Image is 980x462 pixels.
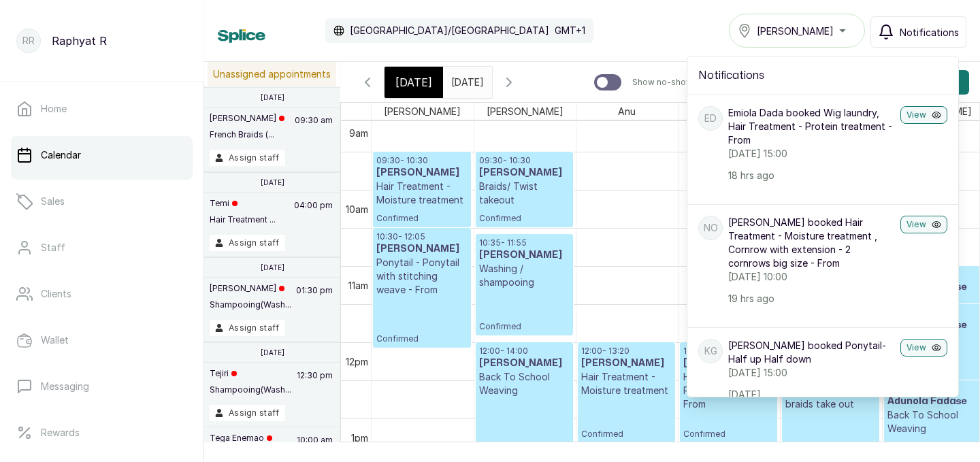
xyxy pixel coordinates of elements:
[870,16,966,48] button: Notifications
[41,333,69,347] p: Wallet
[210,113,284,124] p: [PERSON_NAME]
[479,237,570,248] p: 10:35 - 11:55
[41,102,67,116] p: Home
[210,405,285,421] button: Assign staff
[729,14,865,48] button: [PERSON_NAME]
[11,136,193,174] a: Calendar
[376,231,468,242] p: 10:30 - 12:05
[479,207,570,224] p: Confirmed
[757,24,834,38] span: [PERSON_NAME]
[385,67,443,98] div: [DATE]
[376,207,468,224] p: Confirmed
[295,368,335,405] p: 12:30 pm
[210,235,285,251] button: Assign staff
[376,256,468,297] p: Ponytail - Ponytail with stitching weave - From
[555,24,585,37] p: GMT+1
[210,150,285,166] button: Assign staff
[728,339,895,366] p: [PERSON_NAME] booked Ponytail-Half up Half down
[479,289,570,332] p: Confirmed
[704,221,718,235] p: NO
[350,24,549,37] p: [GEOGRAPHIC_DATA]/[GEOGRAPHIC_DATA]
[704,344,717,358] p: KG
[261,263,284,271] p: [DATE]
[11,414,193,452] a: Rewards
[293,113,335,150] p: 09:30 am
[728,147,895,161] p: [DATE] 15:00
[348,431,371,445] div: 1pm
[728,292,895,306] p: 19 hrs ago
[41,287,71,301] p: Clients
[210,320,285,336] button: Assign staff
[900,25,959,39] span: Notifications
[728,216,895,270] p: [PERSON_NAME] booked Hair Treatment - Moisture treatment , Cornrow with extension - 2 cornrows bi...
[683,357,774,370] h3: [PERSON_NAME]
[479,155,570,166] p: 09:30 - 10:30
[11,182,193,220] a: Sales
[343,354,371,369] div: 12pm
[479,180,570,207] p: Braids/ Twist takeout
[261,93,284,101] p: [DATE]
[479,370,570,397] p: Back To School Weaving
[376,242,468,256] h3: [PERSON_NAME]
[615,103,638,120] span: Anu
[52,33,107,49] p: Raphyat R
[210,198,276,209] p: Temi
[210,299,291,310] p: Shampooing(Wash...
[208,62,336,86] p: Unassigned appointments
[887,408,978,435] p: Back To School Weaving
[581,346,672,357] p: 12:00 - 13:20
[479,262,570,289] p: Washing / shampooing
[479,248,570,262] h3: [PERSON_NAME]
[683,411,774,440] p: Confirmed
[479,357,570,370] h3: [PERSON_NAME]
[581,370,672,397] p: Hair Treatment - Moisture treatment
[210,368,291,379] p: Tejiri
[210,384,291,395] p: Shampooing(Wash...
[785,411,876,452] p: Confirmed
[22,34,35,48] p: RR
[294,283,335,320] p: 01:30 pm
[210,129,284,140] p: French Braids (...
[41,380,89,393] p: Messaging
[479,166,570,180] h3: [PERSON_NAME]
[887,395,978,408] h3: Adunola Fadase
[395,74,432,90] span: [DATE]
[11,321,193,359] a: Wallet
[900,216,947,233] button: View
[210,433,276,444] p: Tega Enemao
[41,148,81,162] p: Calendar
[261,348,284,357] p: [DATE]
[261,178,284,186] p: [DATE]
[698,67,947,84] h2: Notifications
[376,166,468,180] h3: [PERSON_NAME]
[900,339,947,357] button: View
[11,367,193,406] a: Messaging
[581,397,672,440] p: Confirmed
[632,77,734,88] p: Show no-show/cancelled
[292,198,335,235] p: 04:00 pm
[346,126,371,140] div: 9am
[683,370,774,411] p: Hair Treatment - Protein treatment - From
[343,202,371,216] div: 10am
[41,241,65,254] p: Staff
[210,214,276,225] p: Hair Treatment ...
[11,229,193,267] a: Staff
[704,112,717,125] p: ED
[728,270,895,284] p: [DATE] 10:00
[376,180,468,207] p: Hair Treatment - Moisture treatment
[41,426,80,440] p: Rewards
[376,297,468,344] p: Confirmed
[376,155,468,166] p: 09:30 - 10:30
[381,103,463,120] span: [PERSON_NAME]
[484,103,566,120] span: [PERSON_NAME]
[900,106,947,124] button: View
[346,278,371,293] div: 11am
[728,106,895,147] p: Emiola Dada booked Wig laundry, Hair Treatment - Protein treatment - From
[41,195,65,208] p: Sales
[11,275,193,313] a: Clients
[581,357,672,370] h3: [PERSON_NAME]
[683,346,774,357] p: 12:00 - 13:20
[210,283,291,294] p: [PERSON_NAME]
[728,169,895,182] p: 18 hrs ago
[479,346,570,357] p: 12:00 - 14:00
